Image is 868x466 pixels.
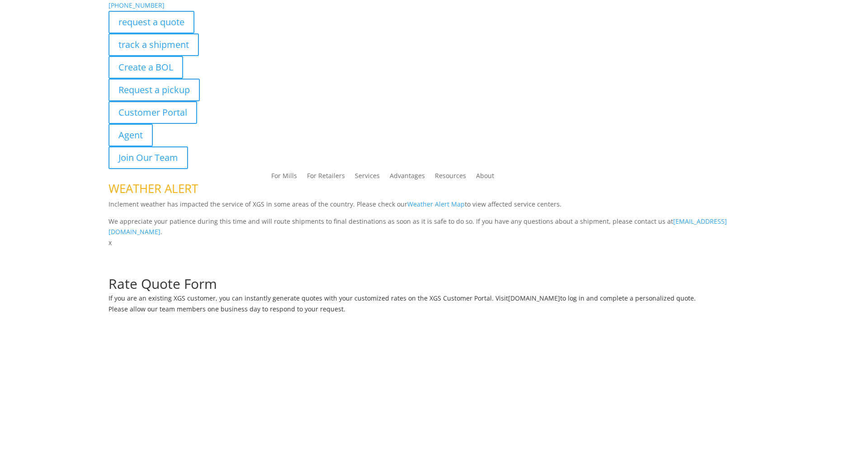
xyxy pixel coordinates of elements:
a: Join Our Team [108,146,188,169]
h1: Request a Quote [108,248,759,266]
a: request a quote [108,11,194,33]
a: Create a BOL [108,56,183,79]
a: [DOMAIN_NAME] [508,294,560,302]
a: [PHONE_NUMBER] [108,1,165,9]
a: For Retailers [307,173,345,183]
p: Complete the form below for a customized quote based on your shipping needs. [108,266,759,277]
h1: Rate Quote Form [108,277,759,295]
a: For Mills [271,173,297,183]
p: We appreciate your patience during this time and will route shipments to final destinations as so... [108,216,759,238]
a: Customer Portal [108,101,197,124]
a: Weather Alert Map [407,200,465,208]
span: to log in and complete a personalized quote. [560,294,696,302]
a: track a shipment [108,33,199,56]
p: x [108,237,759,248]
a: Resources [435,173,466,183]
h6: Please allow our team members one business day to respond to your request. [108,306,759,317]
span: WEATHER ALERT [108,180,198,197]
span: If you are an existing XGS customer, you can instantly generate quotes with your customized rates... [108,294,508,302]
a: Request a pickup [108,79,200,101]
p: Inclement weather has impacted the service of XGS in some areas of the country. Please check our ... [108,199,759,216]
a: Agent [108,124,153,146]
a: About [476,173,494,183]
a: Services [355,173,380,183]
a: Advantages [390,173,425,183]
